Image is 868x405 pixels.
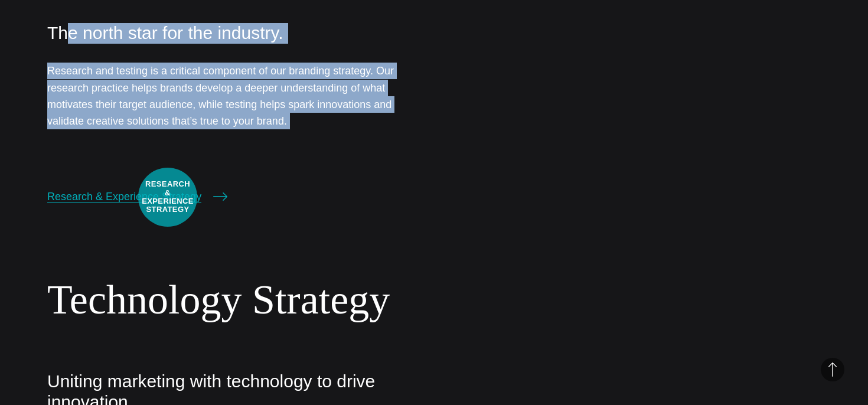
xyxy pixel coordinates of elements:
p: The north star for the industry. [47,23,422,44]
p: Research and testing is a critical component of our branding strategy. Our research practice help... [47,63,422,129]
a: Technology Strategy [47,277,390,322]
a: Research & Experience Strategy [47,188,227,205]
button: Back to Top [821,358,844,381]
